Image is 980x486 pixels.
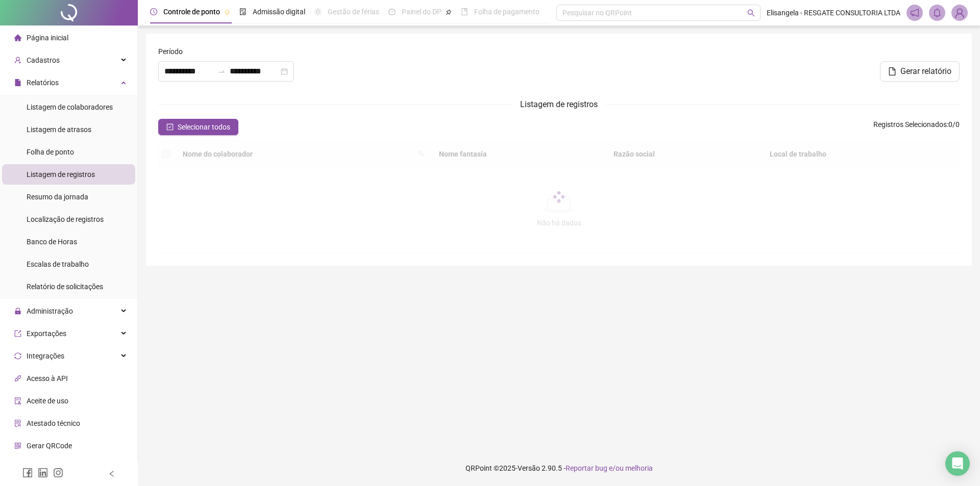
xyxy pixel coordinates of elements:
[461,8,468,15] span: book
[27,442,72,450] span: Gerar QRCode
[22,468,33,478] span: facebook
[388,8,396,15] span: dashboard
[108,470,115,477] span: left
[14,442,21,449] span: qrcode
[27,170,95,178] span: Listagem de registros
[873,119,960,135] span: : 0 / 0
[27,79,59,87] span: Relatórios
[217,67,226,75] span: swap-right
[747,9,755,17] span: search
[27,260,89,268] span: Escalas de trabalho
[518,464,540,472] span: Versão
[402,8,442,16] span: Painel do DP
[14,34,21,41] span: home
[328,8,379,16] span: Gestão de férias
[14,375,21,382] span: api
[178,121,230,133] span: Selecionar todos
[900,65,951,78] span: Gerar relatório
[314,8,322,15] span: sun
[888,67,896,75] span: file
[27,125,91,134] span: Listagem de atrasos
[14,352,21,360] span: sync
[873,120,947,129] span: Registros Selecionados
[566,464,653,472] span: Reportar bug e/ou melhoria
[27,329,66,338] span: Exportações
[27,307,73,315] span: Administração
[474,8,540,16] span: Folha de pagamento
[14,420,21,427] span: solution
[14,330,21,337] span: export
[138,450,980,486] footer: QRPoint © 2025 - 2.90.5 -
[38,468,48,478] span: linkedin
[27,397,68,405] span: Aceite de uso
[27,193,88,201] span: Resumo da jornada
[27,352,64,360] span: Integrações
[446,9,452,15] span: pushpin
[14,308,21,315] span: lock
[27,103,113,111] span: Listagem de colaboradores
[952,5,967,20] img: 89698
[158,119,238,135] button: Selecionar todos
[910,8,919,17] span: notification
[239,8,247,15] span: file-done
[27,34,68,42] span: Página inicial
[166,123,174,131] span: check-square
[158,46,183,57] span: Período
[520,99,598,109] span: Listagem de registros
[14,397,21,404] span: audit
[53,468,63,478] span: instagram
[27,283,103,291] span: Relatório de solicitações
[163,8,220,16] span: Controle de ponto
[27,419,80,427] span: Atestado técnico
[217,67,226,75] span: to
[224,9,230,15] span: pushpin
[767,7,900,18] span: Elisangela - RESGATE CONSULTORIA LTDA
[880,61,960,82] button: Gerar relatório
[27,56,60,64] span: Cadastros
[933,8,942,17] span: bell
[14,57,21,64] span: user-add
[27,148,74,156] span: Folha de ponto
[27,238,77,246] span: Banco de Horas
[14,79,21,86] span: file
[27,374,68,382] span: Acesso à API
[253,8,305,16] span: Admissão digital
[945,451,970,476] div: Open Intercom Messenger
[27,215,104,223] span: Localização de registros
[150,8,157,15] span: clock-circle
